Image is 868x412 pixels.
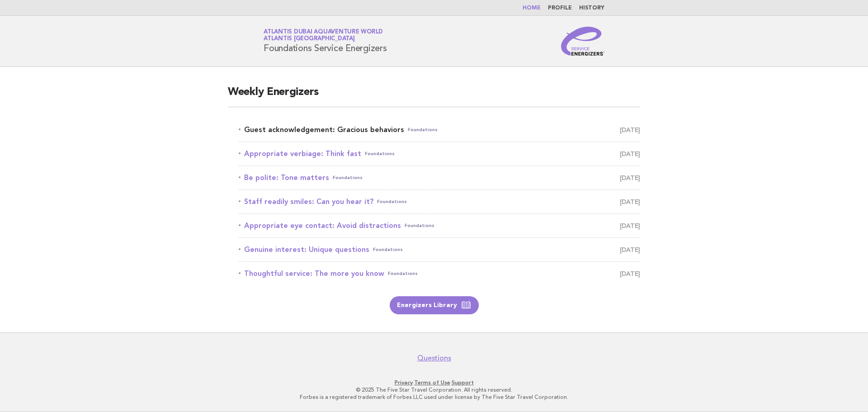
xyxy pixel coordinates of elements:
[620,123,640,136] span: [DATE]
[620,243,640,256] span: [DATE]
[239,243,640,256] a: Genuine interest: Unique questionsFoundations [DATE]
[264,29,383,42] a: Atlantis Dubai Aquaventure WorldAtlantis [GEOGRAPHIC_DATA]
[157,393,711,401] p: Forbes is a registered trademark of Forbes LLC used under license by The Five Star Travel Corpora...
[239,171,640,184] a: Be polite: Tone mattersFoundations [DATE]
[390,296,479,314] a: Energizers Library
[620,219,640,232] span: [DATE]
[620,147,640,160] span: [DATE]
[395,379,413,386] a: Privacy
[228,85,640,107] h2: Weekly Energizers
[365,147,395,160] span: Foundations
[523,5,541,11] a: Home
[452,379,474,386] a: Support
[417,354,451,363] a: Questions
[620,267,640,280] span: [DATE]
[579,5,604,11] a: History
[388,267,418,280] span: Foundations
[620,171,640,184] span: [DATE]
[239,267,640,280] a: Thoughtful service: The more you knowFoundations [DATE]
[239,195,640,208] a: Staff readily smiles: Can you hear it?Foundations [DATE]
[264,36,355,42] span: Atlantis [GEOGRAPHIC_DATA]
[561,27,604,56] img: Service Energizers
[264,29,387,53] h1: Foundations Service Energizers
[414,379,450,386] a: Terms of Use
[239,219,640,232] a: Appropriate eye contact: Avoid distractionsFoundations [DATE]
[239,147,640,160] a: Appropriate verbiage: Think fastFoundations [DATE]
[405,219,434,232] span: Foundations
[377,195,407,208] span: Foundations
[239,123,640,136] a: Guest acknowledgement: Gracious behaviorsFoundations [DATE]
[373,243,403,256] span: Foundations
[157,379,711,386] p: · ·
[157,386,711,393] p: © 2025 The Five Star Travel Corporation. All rights reserved.
[548,5,572,11] a: Profile
[408,123,438,136] span: Foundations
[333,171,363,184] span: Foundations
[620,195,640,208] span: [DATE]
